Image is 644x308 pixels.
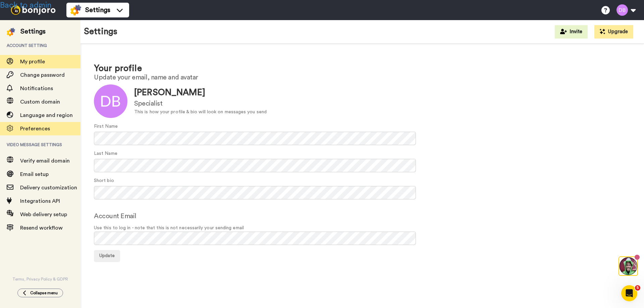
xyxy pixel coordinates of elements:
span: Delivery customization [20,185,77,190]
span: Notifications [20,86,53,91]
button: Collapse menu [17,289,63,297]
span: Settings [85,5,110,15]
h1: Settings [84,27,117,37]
span: Change password [20,72,65,78]
h2: Update your email, name and avatar [94,74,631,81]
div: [PERSON_NAME] [134,86,267,99]
span: Language and region [20,113,73,118]
h1: Your profile [94,64,631,73]
label: Last Name [94,150,117,157]
label: Short bio [94,177,114,184]
span: My profile [20,59,45,64]
span: Resend workflow [20,225,63,231]
span: Web delivery setup [20,212,67,217]
span: 5 [635,285,640,291]
span: Email setup [20,172,49,177]
span: Verify email domain [20,158,70,164]
span: Integrations API [20,198,60,204]
div: This is how your profile & bio will look on messages you send [134,109,267,116]
button: Invite [555,25,588,39]
img: settings-colored.svg [70,5,81,15]
button: Update [94,250,120,262]
div: Specialist [134,99,267,109]
span: Update [99,253,115,258]
img: 3183ab3e-59ed-45f6-af1c-10226f767056-1659068401.jpg [1,1,19,19]
span: Use this to log in - note that this is not necessarily your sending email [94,225,631,232]
label: First Name [94,123,118,130]
button: Upgrade [594,25,633,39]
img: settings-colored.svg [7,28,15,36]
span: Collapse menu [30,290,58,296]
label: Account Email [94,211,137,221]
span: Preferences [20,126,50,131]
div: Settings [20,27,46,36]
span: Custom domain [20,99,60,105]
iframe: Intercom live chat [621,285,637,301]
